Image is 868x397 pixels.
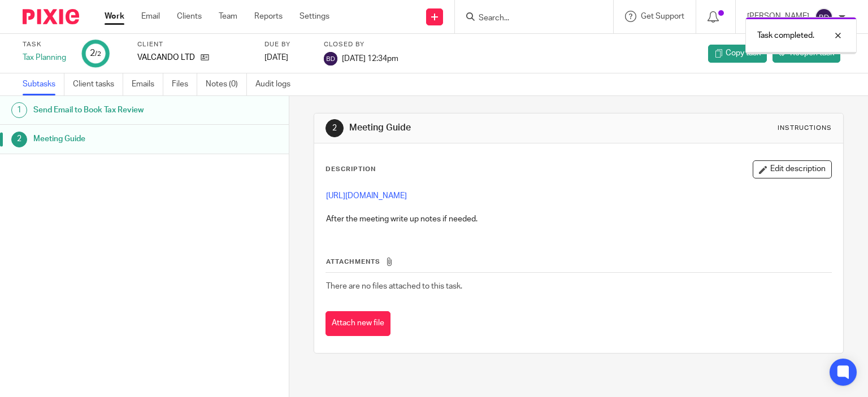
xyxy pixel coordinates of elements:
[325,119,344,137] div: 2
[23,40,68,49] label: Task
[326,282,462,290] span: There are no files attached to this task.
[90,47,101,60] div: 2
[141,11,160,22] a: Email
[33,102,196,119] h1: Send Email to Book Tax Review
[95,51,101,57] small: /2
[23,52,68,63] div: Tax Planning
[23,73,64,95] a: Subtasks
[326,213,832,225] p: After the meeting write up notes if needed.
[264,52,310,63] div: [DATE]
[778,124,832,133] div: Instructions
[324,52,337,66] img: svg%3E
[757,30,814,41] p: Task completed.
[206,73,247,95] a: Notes (0)
[326,192,407,200] a: [URL][DOMAIN_NAME]
[219,11,237,22] a: Team
[326,259,380,265] span: Attachments
[137,40,250,49] label: Client
[300,11,329,22] a: Settings
[264,40,310,49] label: Due by
[325,311,390,337] button: Attach new file
[132,73,163,95] a: Emails
[324,40,398,49] label: Closed by
[177,11,202,22] a: Clients
[815,8,833,26] img: svg%3E
[137,52,195,63] p: VALCANDO LTD
[753,160,832,178] button: Edit description
[105,11,124,22] a: Work
[349,122,602,134] h1: Meeting Guide
[73,73,123,95] a: Client tasks
[255,73,299,95] a: Audit logs
[172,73,197,95] a: Files
[342,54,398,62] span: [DATE] 12:34pm
[325,165,376,174] p: Description
[11,102,27,118] div: 1
[254,11,283,22] a: Reports
[33,130,196,147] h1: Meeting Guide
[23,9,79,24] img: Pixie
[11,132,27,147] div: 2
